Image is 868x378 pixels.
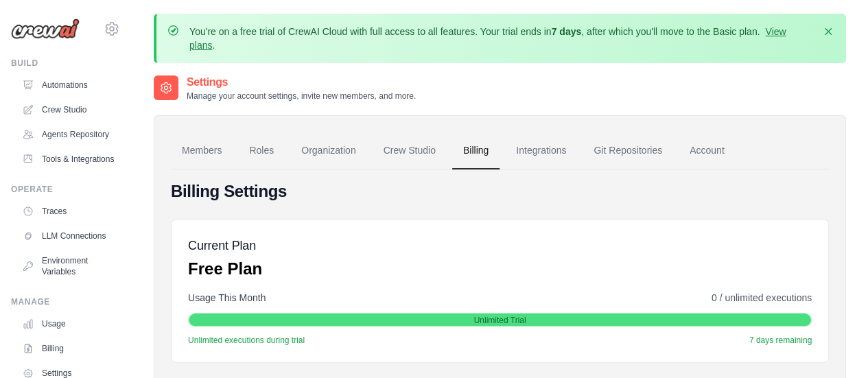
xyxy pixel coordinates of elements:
[452,132,500,169] a: Billing
[679,132,736,169] a: Account
[290,132,366,169] a: Organization
[473,315,526,326] span: Unlimited Trial
[238,132,285,169] a: Roles
[187,91,416,102] p: Manage your account settings, invite new members, and more.
[188,258,262,280] p: Free Plan
[171,180,829,202] h4: Billing Settings
[188,335,305,346] span: Unlimited executions during trial
[188,236,262,255] h5: Current Plan
[11,19,80,39] img: Logo
[16,200,120,222] a: Traces
[16,74,120,96] a: Automations
[16,313,120,335] a: Usage
[189,25,813,52] p: You're on a free trial of CrewAI Cloud with full access to all features. Your trial ends in , aft...
[187,74,416,91] h2: Settings
[373,132,447,169] a: Crew Studio
[16,225,120,247] a: LLM Connections
[16,99,120,121] a: Crew Studio
[171,132,233,169] a: Members
[11,296,120,307] div: Manage
[16,250,120,283] a: Environment Variables
[749,335,812,346] span: 7 days remaining
[11,184,120,195] div: Operate
[505,132,577,169] a: Integrations
[16,123,120,145] a: Agents Repository
[16,148,120,170] a: Tools & Integrations
[583,132,673,169] a: Git Repositories
[188,291,266,305] span: Usage This Month
[712,291,812,305] span: 0 / unlimited executions
[11,58,120,69] div: Build
[16,338,120,359] a: Billing
[799,312,868,378] iframe: Chat Widget
[551,26,581,37] strong: 7 days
